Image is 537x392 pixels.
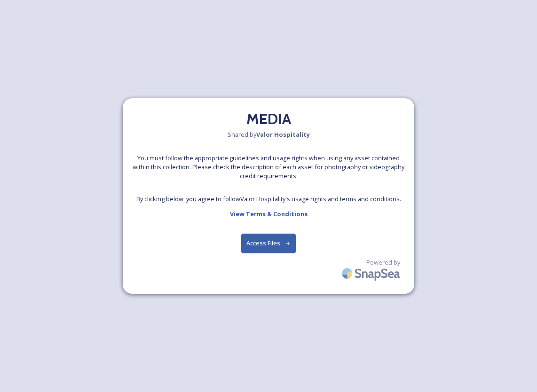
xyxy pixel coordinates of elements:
[256,130,310,139] strong: Valor Hospitality
[230,210,308,218] strong: View Terms & Conditions
[241,234,296,253] button: Access Files
[136,195,401,204] span: By clicking below, you agree to follow Valor Hospitality 's usage rights and terms and conditions.
[246,108,291,130] h2: MEDIA
[339,262,405,284] img: SnapSea Logo
[132,154,405,181] span: You must follow the appropriate guidelines and usage rights when using any asset contained within...
[366,258,400,267] span: Powered by
[228,130,310,139] span: Shared by
[230,208,308,220] a: View Terms & Conditions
